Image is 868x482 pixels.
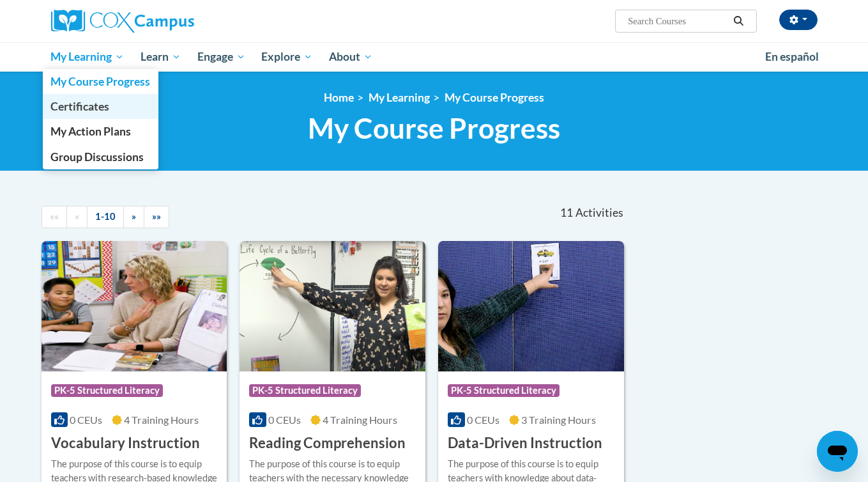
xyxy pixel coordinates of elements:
[817,431,858,472] iframe: Button to launch messaging window
[51,433,200,453] h3: Vocabulary Instruction
[627,13,729,29] input: Search Courses
[87,206,124,228] a: 1-10
[575,206,623,220] span: Activities
[521,414,596,426] span: 3 Training Hours
[50,49,124,65] span: My Learning
[240,241,425,371] img: Course Logo
[141,49,181,65] span: Learn
[249,433,406,453] h3: Reading Comprehension
[467,414,499,426] span: 0 CEUs
[70,414,102,426] span: 0 CEUs
[438,241,624,371] img: Course Logo
[42,241,227,371] img: Course Logo
[132,42,189,72] a: Learn
[43,42,133,72] a: My Learning
[779,10,818,30] button: Account Settings
[757,43,827,70] a: En español
[323,414,397,426] span: 4 Training Hours
[261,49,312,65] span: Explore
[268,414,301,426] span: 0 CEUs
[152,211,161,222] span: »»
[124,414,199,426] span: 4 Training Hours
[43,144,159,169] a: Group Discussions
[448,384,560,397] span: PK-5 Structured Literacy
[369,91,430,104] a: My Learning
[51,10,194,33] img: Cox Campus
[50,100,109,113] span: Certificates
[189,42,254,72] a: Engage
[132,211,136,222] span: »
[329,49,372,65] span: About
[43,69,159,94] a: My Course Progress
[43,119,159,144] a: My Action Plans
[729,13,748,29] button: Search
[308,111,560,145] span: My Course Progress
[42,206,67,228] a: Begining
[324,91,354,104] a: Home
[50,125,131,138] span: My Action Plans
[560,206,573,220] span: 11
[448,433,602,453] h3: Data-Driven Instruction
[66,206,88,228] a: Previous
[32,42,837,72] div: Main menu
[253,42,321,72] a: Explore
[50,75,150,88] span: My Course Progress
[144,206,169,228] a: End
[50,211,59,222] span: ««
[75,211,79,222] span: «
[43,94,159,119] a: Certificates
[50,150,144,164] span: Group Discussions
[51,384,163,397] span: PK-5 Structured Literacy
[123,206,144,228] a: Next
[321,42,381,72] a: About
[249,384,361,397] span: PK-5 Structured Literacy
[445,91,544,104] a: My Course Progress
[51,10,294,33] a: Cox Campus
[765,50,819,63] span: En español
[197,49,245,65] span: Engage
